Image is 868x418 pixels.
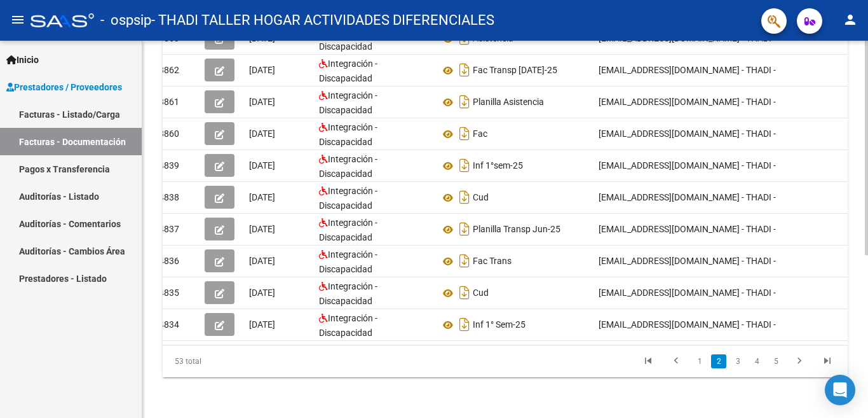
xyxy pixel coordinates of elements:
[664,354,688,368] a: go to previous page
[6,80,122,94] span: Prestadores / Proveedores
[154,256,179,266] span: 84836
[249,129,275,139] span: [DATE]
[456,219,473,239] i: Descargar documento
[154,97,179,107] span: 88861
[319,154,377,179] span: Integración - Discapacidad
[319,186,377,211] span: Integración - Discapacidad
[473,288,489,298] span: Cud
[249,192,275,202] span: [DATE]
[154,192,179,202] span: 84838
[249,224,275,234] span: [DATE]
[473,97,544,108] span: Planilla Asistencia
[599,129,776,139] span: [EMAIL_ADDRESS][DOMAIN_NAME] - THADI -
[473,66,557,76] span: Fac Transp [DATE]-25
[692,354,707,368] a: 1
[249,65,275,75] span: [DATE]
[154,160,179,171] span: 84839
[599,288,776,298] span: [EMAIL_ADDRESS][DOMAIN_NAME] - THADI -
[599,224,776,234] span: [EMAIL_ADDRESS][DOMAIN_NAME] - THADI -
[599,65,776,75] span: [EMAIL_ADDRESS][DOMAIN_NAME] - THADI -
[100,6,151,34] span: - ospsip
[319,218,377,242] span: Integración - Discapacidad
[154,319,179,330] span: 84834
[815,354,839,368] a: go to last page
[690,351,709,372] li: page 1
[319,281,377,306] span: Integración - Discapacidad
[749,354,764,368] a: 4
[154,65,179,75] span: 88862
[249,319,275,330] span: [DATE]
[249,256,275,266] span: [DATE]
[747,351,766,372] li: page 4
[319,249,377,274] span: Integración - Discapacidad
[730,354,745,368] a: 3
[163,345,297,377] div: 53 total
[319,122,377,147] span: Integración - Discapacidad
[599,319,776,330] span: [EMAIL_ADDRESS][DOMAIN_NAME] - THADI -
[768,354,783,368] a: 5
[456,282,473,303] i: Descargar documento
[456,187,473,207] i: Descargar documento
[473,320,526,330] span: Inf 1° Sem-25
[728,351,747,372] li: page 3
[473,129,487,139] span: Fac
[456,155,473,176] i: Descargar documento
[249,288,275,298] span: [DATE]
[709,351,728,372] li: page 2
[825,375,855,405] div: Open Intercom Messenger
[473,256,512,267] span: Fac Trans
[456,123,473,144] i: Descargar documento
[766,351,785,372] li: page 5
[6,53,39,67] span: Inicio
[154,129,179,139] span: 88860
[154,288,179,298] span: 84835
[154,224,179,234] span: 84837
[473,161,523,171] span: Inf 1°sem-25
[473,225,560,235] span: Planilla Transp Jun-25
[456,314,473,335] i: Descargar documento
[599,97,776,107] span: [EMAIL_ADDRESS][DOMAIN_NAME] - THADI -
[456,251,473,271] i: Descargar documento
[456,92,473,112] i: Descargar documento
[249,160,275,171] span: [DATE]
[787,354,811,368] a: go to next page
[319,313,377,338] span: Integración - Discapacidad
[473,193,489,203] span: Cud
[319,90,377,115] span: Integración - Discapacidad
[456,60,473,80] i: Descargar documento
[473,34,513,44] span: Asistencia
[249,97,275,107] span: [DATE]
[843,12,858,27] mat-icon: person
[599,192,776,202] span: [EMAIL_ADDRESS][DOMAIN_NAME] - THADI -
[636,354,660,368] a: go to first page
[10,12,25,27] mat-icon: menu
[711,354,726,368] a: 2
[151,6,494,34] span: - THADI TALLER HOGAR ACTIVIDADES DIFERENCIALES
[319,59,377,83] span: Integración - Discapacidad
[599,256,776,266] span: [EMAIL_ADDRESS][DOMAIN_NAME] - THADI -
[599,160,776,171] span: [EMAIL_ADDRESS][DOMAIN_NAME] - THADI -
